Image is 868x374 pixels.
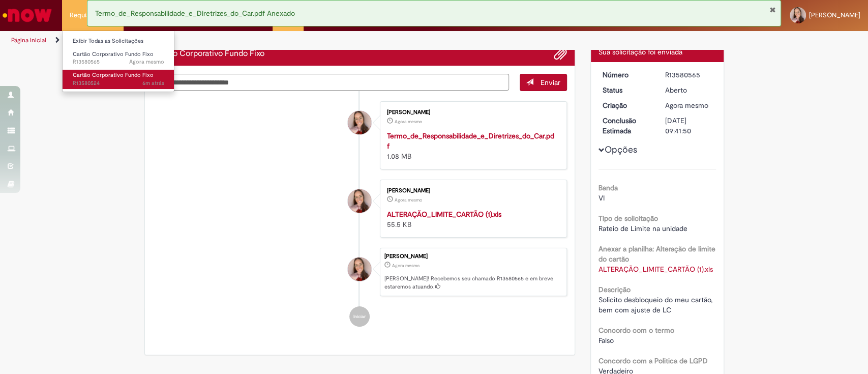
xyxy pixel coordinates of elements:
[395,197,422,203] time: 30/09/2025 10:41:15
[73,79,164,88] span: R13580524
[95,9,295,18] span: Termo_de_Responsabilidade_e_Diretrizes_do_Car.pdf Anexado
[348,189,371,213] div: Eduarda Duz Lira
[387,209,556,229] div: 55.5 KB
[63,36,174,47] a: Exibir Todas as Solicitações
[70,10,105,20] span: Requisições
[665,100,712,110] div: 30/09/2025 10:41:48
[11,36,46,44] a: Página inicial
[395,197,422,203] span: Agora mesmo
[73,50,154,58] span: Cartão Corporativo Fundo Fixo
[598,183,618,192] b: Banda
[520,74,567,91] button: Enviar
[595,85,657,95] dt: Status
[598,224,687,233] span: Rateio de Limite na unidade
[598,285,631,294] b: Descrição
[598,356,708,365] b: Concordo com a Politica de LGPD
[769,6,775,14] button: Fechar Notificação
[1,5,53,25] img: ServiceNow
[598,326,674,335] b: Concordo com o termo
[392,263,420,269] time: 30/09/2025 10:41:48
[598,244,715,264] b: Anexar a planilha: Alteração de limite do cartão
[129,58,164,66] time: 30/09/2025 10:41:49
[395,119,422,125] time: 30/09/2025 10:41:44
[598,193,605,203] span: VI
[348,111,371,134] div: Eduarda Duz Lira
[8,31,571,50] ul: Trilhas de página
[63,70,174,89] a: Aberto R13580524 : Cartão Corporativo Fundo Fixo
[73,58,164,66] span: R13580565
[598,214,658,223] b: Tipo de solicitação
[387,131,556,161] div: 1.08 MB
[665,101,708,110] span: Agora mesmo
[384,253,561,260] div: [PERSON_NAME]
[387,131,554,151] a: Termo_de_Responsabilidade_e_Diretrizes_do_Car.pdf
[63,49,174,68] a: Aberto R13580565 : Cartão Corporativo Fundo Fixo
[387,109,556,116] div: [PERSON_NAME]
[153,248,567,297] li: Eduarda Duz Lira
[348,257,371,281] div: Eduarda Duz Lira
[595,100,657,110] dt: Criação
[665,116,712,136] div: [DATE] 09:41:50
[384,275,561,291] p: [PERSON_NAME]! Recebemos seu chamado R13580565 e em breve estaremos atuando.
[153,49,264,59] h2: Cartão Corporativo Fundo Fixo Histórico de tíquete
[541,78,560,87] span: Enviar
[142,79,164,87] time: 30/09/2025 10:36:16
[665,85,712,95] div: Aberto
[62,31,174,92] ul: Requisições
[665,70,712,80] div: R13580565
[153,91,567,337] ul: Histórico de tíquete
[142,79,164,87] span: 6m atrás
[395,119,422,125] span: Agora mesmo
[598,265,713,274] a: Download de ALTERAÇÃO_LIMITE_CARTÃO (1).xls
[598,47,682,56] span: Sua solicitação foi enviada
[73,71,154,79] span: Cartão Corporativo Fundo Fixo
[554,47,567,61] button: Adicionar anexos
[595,116,657,136] dt: Conclusão Estimada
[595,70,657,80] dt: Número
[387,188,556,194] div: [PERSON_NAME]
[598,295,714,314] span: Solicito desbloqueio do meu cartão, bem com ajuste de LC
[665,101,708,110] time: 30/09/2025 10:41:48
[129,58,164,66] span: Agora mesmo
[392,263,420,269] span: Agora mesmo
[153,74,510,91] textarea: Digite sua mensagem aqui...
[598,336,614,345] span: Falso
[387,210,501,219] a: ALTERAÇÃO_LIMITE_CARTÃO (1).xls
[809,11,860,19] span: [PERSON_NAME]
